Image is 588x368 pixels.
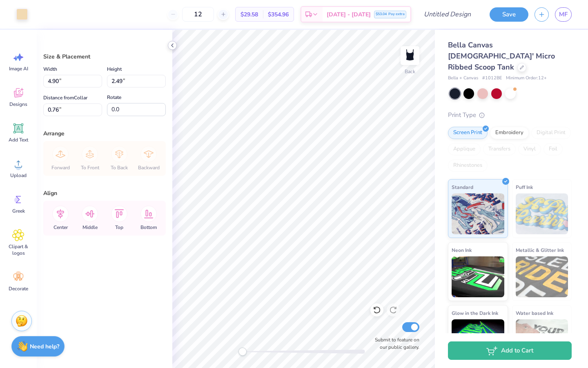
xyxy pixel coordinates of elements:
[543,143,563,155] div: Foil
[241,10,258,19] span: $29.58
[516,183,533,191] span: Puff Ink
[376,11,387,17] span: $53.04
[327,10,371,19] span: [DATE] - [DATE]
[483,143,516,155] div: Transfers
[490,127,529,139] div: Embroidery
[12,208,25,214] span: Greek
[559,10,568,19] span: MF
[452,309,498,317] span: Glow in the Dark Ink
[516,256,568,297] img: Metallic & Glitter Ink
[518,143,541,155] div: Vinyl
[9,285,28,292] span: Decorate
[448,110,572,120] div: Print Type
[402,47,418,64] img: Back
[448,143,481,155] div: Applique
[490,7,528,22] button: Save
[516,309,553,317] span: Water based Ink
[9,101,27,108] span: Designs
[43,93,87,103] label: Distance from Collar
[374,11,406,18] div: Pay extra
[448,159,488,172] div: Rhinestones
[448,341,572,360] button: Add to Cart
[5,243,32,256] span: Clipart & logos
[107,92,121,102] label: Rotate
[107,64,122,74] label: Height
[482,75,502,82] span: # 1012BE
[370,336,419,351] label: Submit to feature on our public gallery.
[452,256,504,297] img: Neon Ink
[268,10,289,19] span: $354.96
[9,137,28,143] span: Add Text
[43,129,166,138] div: Arrange
[43,189,166,197] div: Align
[238,348,247,356] div: Accessibility label
[448,75,478,82] span: Bella + Canvas
[452,183,473,191] span: Standard
[555,7,572,22] a: MF
[531,127,571,139] div: Digital Print
[182,7,214,22] input: – –
[452,246,472,254] span: Neon Ink
[53,224,68,231] span: Center
[448,40,555,72] span: Bella Canvas [DEMOGRAPHIC_DATA]' Micro Ribbed Scoop Tank
[115,224,123,231] span: Top
[405,68,415,75] div: Back
[82,224,98,231] span: Middle
[43,52,166,61] div: Size & Placement
[452,193,504,234] img: Standard
[140,224,157,231] span: Bottom
[452,319,504,360] img: Glow in the Dark Ink
[10,172,27,179] span: Upload
[516,319,568,360] img: Water based Ink
[9,65,28,72] span: Image AI
[417,6,477,22] input: Untitled Design
[516,193,568,234] img: Puff Ink
[43,64,57,74] label: Width
[506,75,547,82] span: Minimum Order: 12 +
[448,127,488,139] div: Screen Print
[516,246,564,254] span: Metallic & Glitter Ink
[30,343,59,350] strong: Need help?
